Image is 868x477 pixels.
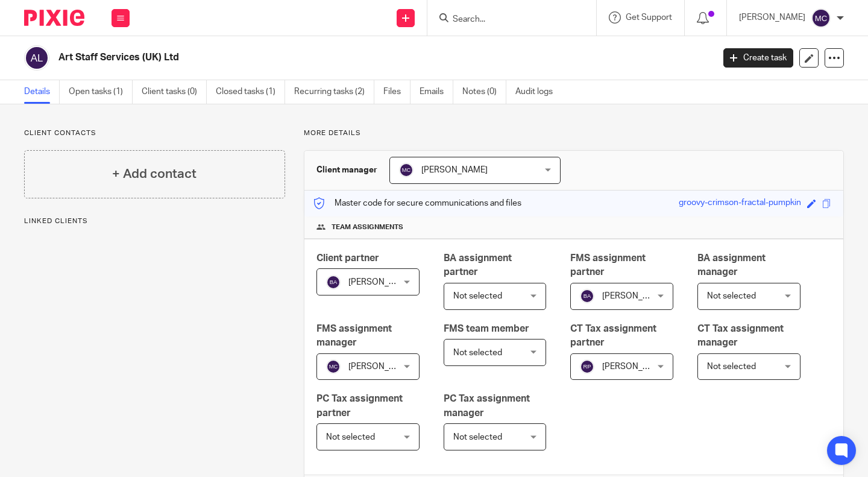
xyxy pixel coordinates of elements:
img: svg%3E [326,275,341,289]
span: FMS team member [444,324,529,333]
a: Details [24,80,60,104]
a: Audit logs [515,80,562,104]
a: Client tasks (0) [142,80,207,104]
span: FMS assignment partner [570,253,646,277]
span: Not selected [326,433,375,441]
p: Master code for secure communications and files [313,197,521,209]
span: CT Tax assignment partner [570,324,656,347]
span: [PERSON_NAME] [348,362,415,371]
span: PC Tax assignment manager [444,394,530,417]
span: Not selected [453,292,502,300]
h3: Client manager [316,164,377,176]
span: CT Tax assignment manager [697,324,784,347]
a: Recurring tasks (2) [294,80,374,104]
h2: Art Staff Services (UK) Ltd [58,51,576,64]
h4: + Add contact [112,165,197,183]
span: PC Tax assignment partner [316,394,403,417]
span: BA assignment partner [444,253,512,277]
a: Files [383,80,410,104]
p: Client contacts [24,128,285,138]
p: [PERSON_NAME] [739,11,805,24]
img: svg%3E [24,45,49,71]
img: svg%3E [811,8,831,28]
span: Not selected [453,433,502,441]
span: [PERSON_NAME] [348,278,415,286]
img: svg%3E [580,359,594,374]
span: BA assignment manager [697,253,766,277]
span: [PERSON_NAME] [602,362,668,371]
span: FMS assignment manager [316,324,392,347]
a: Create task [723,48,793,68]
p: Linked clients [24,216,285,226]
p: More details [304,128,844,138]
img: svg%3E [580,289,594,303]
a: Closed tasks (1) [216,80,285,104]
a: Notes (0) [462,80,506,104]
span: [PERSON_NAME] [602,292,668,300]
span: Get Support [626,13,672,22]
img: svg%3E [326,359,341,374]
span: [PERSON_NAME] [421,166,488,174]
span: Not selected [453,349,502,357]
input: Search [451,14,560,25]
span: Not selected [707,362,756,371]
span: Team assignments [332,223,403,232]
img: svg%3E [399,163,414,177]
a: Open tasks (1) [69,80,133,104]
span: Client partner [316,253,379,263]
a: Emails [420,80,453,104]
div: groovy-crimson-fractal-pumpkin [679,197,801,210]
span: Not selected [707,292,756,300]
img: Pixie [24,10,84,26]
